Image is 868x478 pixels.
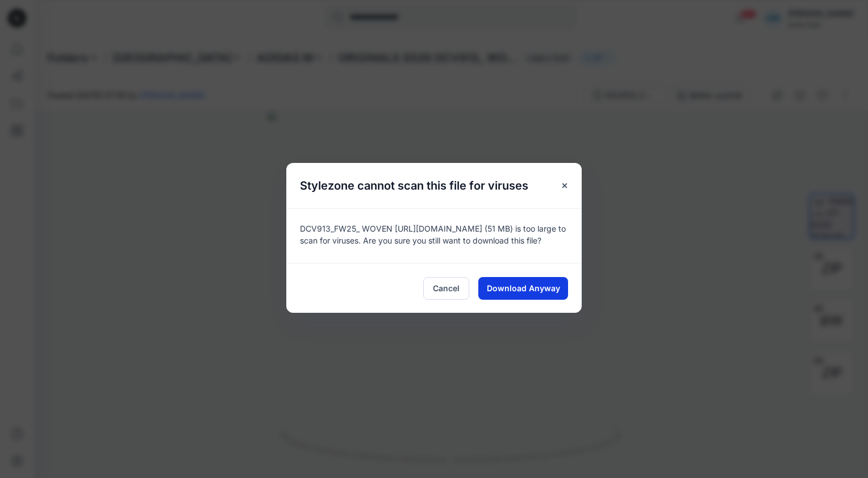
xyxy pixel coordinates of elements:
button: Cancel [423,277,469,300]
button: Close [554,175,575,196]
span: Download Anyway [487,282,560,294]
h5: Stylezone cannot scan this file for viruses [286,163,542,208]
div: DCV913_FW25_ WOVEN [URL][DOMAIN_NAME] (51 MB) is too large to scan for viruses. Are you sure you ... [286,208,582,263]
span: Cancel [433,282,460,294]
button: Download Anyway [478,277,568,300]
